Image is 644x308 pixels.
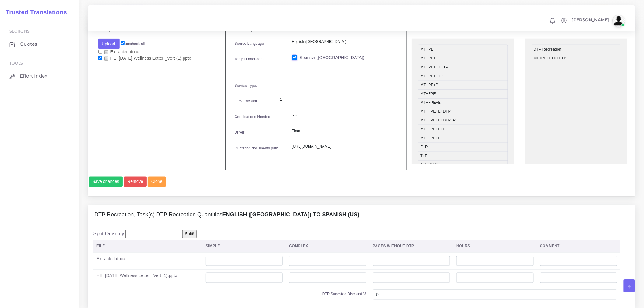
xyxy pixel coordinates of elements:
li: MT+PE+P [418,81,508,90]
span: Effort Index [20,73,47,79]
p: Time [292,128,397,134]
li: MT+PE [418,45,508,54]
div: DTP Recreation, Task(s) DTP Recreation QuantitiesEnglish ([GEOGRAPHIC_DATA]) TO Spanish (US) [88,205,635,225]
h2: Trusted Translations [2,9,67,16]
a: [PERSON_NAME]avatar [569,15,627,27]
li: MT+FPE+E+DTP [418,107,508,116]
h4: DTP Recreation, Task(s) DTP Recreation Quantities [94,212,359,219]
a: Effort Index [5,70,75,82]
th: Comment [537,240,621,253]
li: MT+FPE+P [418,134,508,143]
span: Sections [9,29,30,33]
li: MT+FPE [418,89,508,99]
li: MT+FPE+E+DTP+P [418,116,508,125]
td: HEI [DATE] Wellness Letter _Vert (1).pptx [93,269,203,286]
span: [PERSON_NAME] [572,18,609,22]
p: 1 [280,96,393,103]
th: Complex [286,240,370,253]
span: Tools [9,61,23,65]
label: Driver [235,130,245,135]
button: Remove [124,177,147,187]
input: un/check all [121,41,125,45]
li: DTP Recreation [531,45,621,54]
a: Quotes [5,38,75,51]
a: Trusted Translations [2,7,67,17]
li: MT+PE+E [418,54,508,63]
th: File [93,240,203,253]
input: Split! [182,230,197,238]
li: T+E [418,152,508,161]
label: Target Languages [235,56,264,62]
li: E+P [418,143,508,152]
label: Service Type: [235,83,257,88]
li: MT+PE+E+DTP+P [531,54,621,63]
label: Wordcount [239,98,257,104]
li: T+E+DTP [418,160,508,170]
label: Certifications Needed [235,114,271,120]
a: Extracted.docx [102,49,142,55]
p: NO [292,112,397,118]
th: Hours [453,240,537,253]
button: Save changes [89,177,123,187]
li: MT+PE+E+P [418,72,508,81]
p: [URL][DOMAIN_NAME] [292,143,397,150]
th: Pages Without DTP [369,240,453,253]
label: Spanish ([GEOGRAPHIC_DATA]) [299,54,364,61]
a: Remove [124,177,148,187]
label: Split Quantity [93,230,124,238]
label: un/check all [121,41,145,47]
li: MT+PE+E+DTP [418,63,508,72]
b: English ([GEOGRAPHIC_DATA]) TO Spanish (US) [222,212,359,218]
label: DTP Sugested Discount % [322,292,366,297]
li: MT+FPE+E [418,98,508,107]
img: avatar [613,15,625,27]
span: Quotes [20,41,37,47]
label: Source Language [235,41,264,46]
p: English ([GEOGRAPHIC_DATA]) [292,39,397,45]
button: Upload [98,39,120,49]
li: MT+FPE+E+P [418,125,508,134]
a: HEI [DATE] Wellness Letter _Vert (1).pptx [102,55,193,61]
td: Extracted.docx [93,252,203,269]
label: Quotation documents path [235,145,278,151]
button: Clone [148,177,166,187]
th: Simple [202,240,286,253]
a: Clone [148,177,167,187]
